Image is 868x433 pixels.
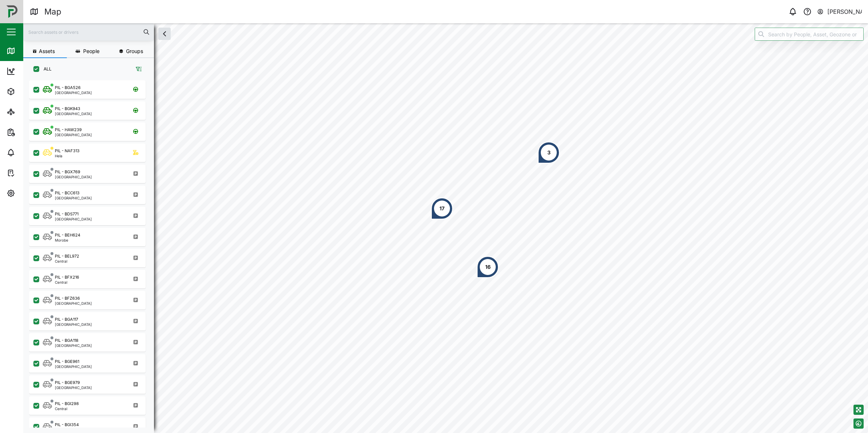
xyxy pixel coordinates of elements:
div: [GEOGRAPHIC_DATA] [55,133,92,137]
div: PIL - BGA526 [55,85,81,91]
label: ALL [39,66,52,72]
div: PIL - BGX769 [55,169,80,175]
div: [GEOGRAPHIC_DATA] [55,175,92,179]
div: [GEOGRAPHIC_DATA] [55,323,92,326]
div: PIL - BGA118 [55,337,78,344]
div: PIL - BGE979 [55,380,80,386]
div: Map [44,5,61,18]
div: [GEOGRAPHIC_DATA] [55,386,92,389]
div: PIL - BGK943 [55,106,80,112]
input: Search assets or drivers [28,27,150,37]
div: Dashboard [19,67,52,75]
div: Reports [19,128,44,136]
div: [GEOGRAPHIC_DATA] [55,91,92,94]
div: PIL - NAF313 [55,148,80,154]
div: Central [55,259,79,263]
div: PIL - BCC613 [55,190,80,196]
div: PIL - BGI354 [55,422,79,428]
div: PIL - BGE961 [55,359,79,365]
div: Alarms [19,149,41,157]
div: Map [19,47,35,55]
div: [GEOGRAPHIC_DATA] [55,112,92,116]
div: Morobe [55,238,80,242]
div: PIL - HAW239 [55,127,82,133]
div: Hela [55,154,80,158]
div: Tasks [19,169,39,177]
div: PIL - BEL972 [55,253,79,259]
div: [GEOGRAPHIC_DATA] [55,344,92,347]
div: PIL - BDS771 [55,211,78,217]
div: 17 [439,205,445,213]
div: [GEOGRAPHIC_DATA] [55,196,92,200]
div: [GEOGRAPHIC_DATA] [55,302,92,305]
div: PIL - BGI298 [55,401,79,407]
button: [PERSON_NAME] [817,7,862,17]
div: PIL - BFX216 [55,274,79,280]
div: [PERSON_NAME] [827,7,862,16]
span: Assets [39,49,55,54]
div: Sites [19,108,36,116]
div: Map marker [477,256,499,278]
div: Central [55,407,79,410]
div: 16 [485,263,491,271]
div: Assets [19,88,41,96]
div: [GEOGRAPHIC_DATA] [55,217,92,221]
div: Central [55,280,79,284]
img: Main Logo [4,4,20,20]
div: PIL - BEH624 [55,232,80,238]
div: Settings [19,189,45,197]
div: Map marker [538,142,560,163]
span: Groups [126,49,143,54]
input: Search by People, Asset, Geozone or Place [755,28,864,41]
span: People [83,49,100,54]
div: Map marker [431,198,453,219]
div: [GEOGRAPHIC_DATA] [55,365,92,368]
div: 3 [547,149,551,157]
div: PIL - BGA117 [55,316,78,323]
div: PIL - BFZ636 [55,295,80,302]
div: grid [29,78,154,428]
